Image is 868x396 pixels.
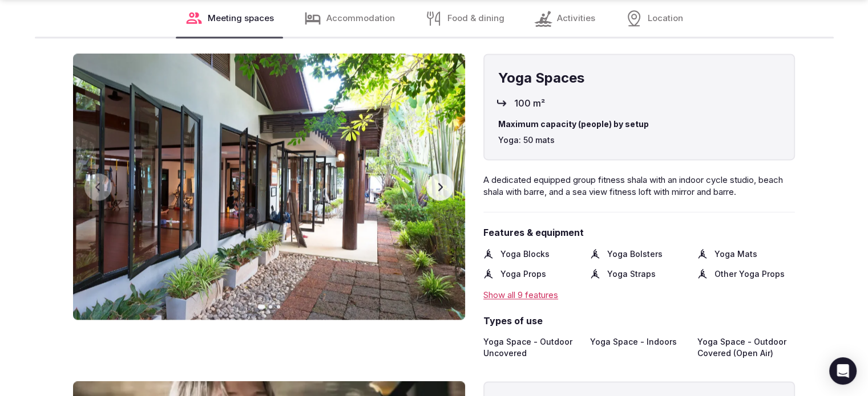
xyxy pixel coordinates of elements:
span: Food & dining [447,13,504,25]
h4: Yoga Spaces [498,68,780,88]
span: Maximum capacity (people) by setup [498,119,780,130]
button: Go to slide 1 [257,304,265,309]
span: Yoga Space - Indoors [590,336,677,358]
img: Gallery image 1 [73,54,465,320]
span: Yoga Blocks [500,248,550,260]
button: Go to slide 2 [269,305,272,308]
span: Other Yoga Props [714,268,785,280]
span: Accommodation [326,13,395,25]
span: Yoga Mats [714,248,757,260]
button: Go to slide 3 [277,305,280,308]
span: Yoga: 50 mats [498,134,780,146]
span: Yoga Props [500,268,546,280]
span: Location [648,13,683,25]
span: Yoga Space - Outdoor Uncovered [483,336,581,358]
span: A dedicated equipped group fitness shala with an indoor cycle studio, beach shala with barre, and... [483,174,783,197]
span: Yoga Bolsters [607,248,663,260]
span: 100 m² [514,97,545,109]
span: Activities [557,13,595,25]
span: Yoga Space - Outdoor Covered (Open Air) [697,336,795,358]
div: Show all 9 features [483,289,795,301]
span: Features & equipment [483,226,795,239]
div: Open Intercom Messenger [829,357,857,385]
span: Meeting spaces [208,13,274,25]
span: Yoga Straps [607,268,656,280]
span: Types of use [483,315,795,327]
